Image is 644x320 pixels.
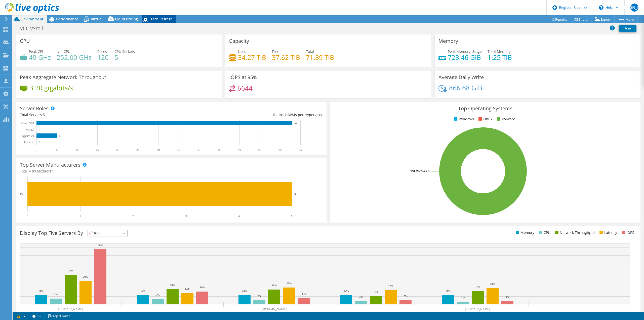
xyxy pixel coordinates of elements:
[404,295,408,298] text: 5%
[554,230,595,235] li: Network Throughput
[488,55,512,60] h4: 1.25 TiB
[98,244,103,247] text: 68%
[420,169,429,173] tspan: ESXi 7.0
[114,55,135,60] h4: 5
[302,292,306,295] text: 8%
[238,55,266,60] h4: 34.27 TiB
[295,122,297,125] text: 63
[306,49,314,54] span: Total
[238,49,247,54] span: Used
[242,289,247,292] text: 12%
[619,25,636,32] a: Print
[490,282,495,286] text: 20%
[620,230,634,235] li: IOPS
[237,85,253,91] h4: 6644
[197,148,200,152] text: 40
[272,49,279,54] span: Free
[56,148,58,152] text: 5
[446,290,451,293] text: 11%
[496,116,515,122] li: VMware
[171,112,323,118] div: Ratio: VMs per Hypervisor
[96,148,99,152] text: 15
[538,230,550,235] li: CPU
[136,148,139,152] text: 25
[20,112,171,118] div: Total Servers:
[630,4,638,12] span: [PERSON_NAME]
[448,49,482,54] span: Peak Memory Usage
[97,49,107,54] span: Cores
[185,215,187,218] text: 3
[229,75,257,80] h3: IOPS at 95%
[43,112,45,117] span: 5
[157,148,160,152] text: 30
[272,284,277,287] text: 18%
[488,49,511,54] span: Total Memory
[156,293,160,296] text: 7%
[453,116,474,122] li: Windows
[258,148,261,152] text: 55
[388,285,393,288] text: 17%
[200,286,205,289] text: 16%
[29,85,73,91] h4: 3.20 gigabits/s
[27,215,28,218] text: 0
[21,122,34,125] text: Guest VM
[359,296,363,299] text: 4%
[344,289,349,292] text: 12%
[54,293,58,296] text: 7%
[21,17,44,21] span: Environment
[115,17,138,21] span: Cloud Pricing
[20,162,80,168] h3: Top Server Manufacturers
[238,148,241,152] text: 50
[38,289,44,292] text: 11%
[238,215,240,218] text: 4
[56,17,78,21] span: Performance
[477,116,492,122] li: Linux
[283,112,290,117] span: 12.6
[97,55,109,60] h4: 120
[20,38,30,44] h3: CPU
[20,75,106,80] h3: Peak Aggregate Network Throughput
[14,313,29,319] a: 1
[448,55,482,60] h4: 728.46 GiB
[614,15,638,23] a: More
[262,307,287,311] text: [DOMAIN_NAME]
[57,49,70,54] span: Net CPU
[229,38,249,44] h3: Capacity
[114,49,135,54] span: CPU Sockets
[599,5,603,10] svg: \n
[20,193,25,196] text: Dell
[52,169,54,173] span: 1
[24,140,34,144] text: Physical
[39,141,40,144] text: 0
[291,215,293,218] text: 5
[506,296,509,299] text: 4%
[571,15,591,23] a: Share
[29,49,45,54] span: Peak CPU
[278,148,281,152] text: 60
[514,230,534,235] li: Memory
[20,168,323,174] h4: Total Manufacturers:
[39,128,40,131] text: 0
[91,17,102,21] span: Virtual
[170,283,175,286] text: 19%
[547,15,571,23] a: Reports
[598,230,617,235] li: Latency
[185,287,190,290] text: 14%
[272,55,300,60] h4: 37.62 TiB
[438,38,458,44] h3: Memory
[59,135,61,137] text: 5
[177,148,180,152] text: 35
[36,148,37,152] text: 0
[287,282,292,285] text: 21%
[88,230,127,236] span: IOPS
[79,215,81,218] text: 1
[449,85,482,91] h4: 866.68 GiB
[150,17,173,21] span: Tech Refresh
[373,290,378,293] text: 10%
[299,148,302,152] text: 65
[44,313,74,319] a: Project Notes
[21,134,34,138] text: Hypervisor
[438,75,484,80] h3: Average Daily Write
[26,128,34,131] text: Virtual
[57,55,92,60] h4: 252.00 GHz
